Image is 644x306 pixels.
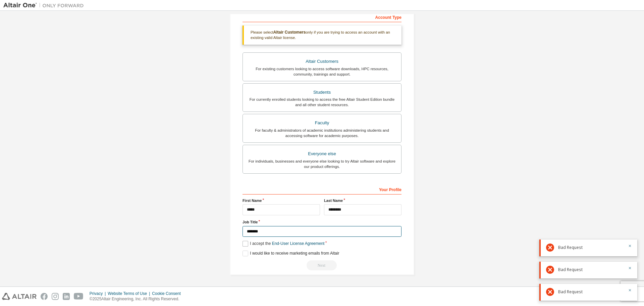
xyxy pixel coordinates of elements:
[272,241,325,246] a: End-User License Agreement
[324,198,401,203] label: Last Name
[74,293,84,300] img: youtube.svg
[243,219,401,225] label: Job Title
[247,97,397,107] div: For currently enrolled students looking to access the free Altair Student Edition bundle and all ...
[243,251,339,256] label: I would like to receive marketing emails from Altair
[63,293,70,300] img: linkedin.svg
[558,245,583,250] span: Bad Request
[558,289,583,295] span: Bad Request
[247,159,397,169] div: For individuals, businesses and everyone else looking to try Altair software and explore our prod...
[247,57,397,66] div: Altair Customers
[247,149,397,159] div: Everyone else
[243,184,401,194] div: Your Profile
[2,293,37,300] img: altair_logo.svg
[273,30,306,35] b: Altair Customers
[247,118,397,128] div: Faculty
[90,291,108,296] div: Privacy
[247,88,397,97] div: Students
[3,2,87,9] img: Altair One
[90,296,185,302] p: © 2025 Altair Engineering, Inc. All Rights Reserved.
[41,293,48,300] img: facebook.svg
[243,26,401,45] div: Please select only if you are trying to access an account with an existing valid Altair license.
[247,128,397,138] div: For faculty & administrators of academic institutions administering students and accessing softwa...
[243,260,401,270] div: Read and acccept EULA to continue
[243,198,320,203] label: First Name
[108,291,152,296] div: Website Terms of Use
[243,241,324,247] label: I accept the
[52,293,59,300] img: instagram.svg
[243,11,401,22] div: Account Type
[247,66,397,77] div: For existing customers looking to access software downloads, HPC resources, community, trainings ...
[152,291,184,296] div: Cookie Consent
[558,267,583,272] span: Bad Request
